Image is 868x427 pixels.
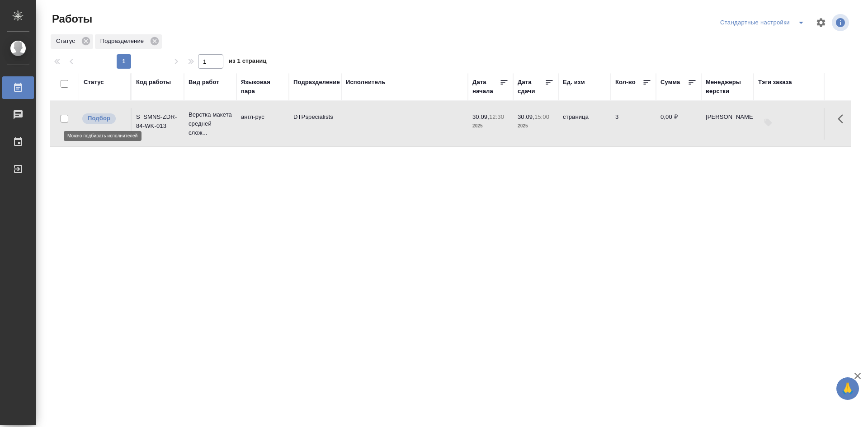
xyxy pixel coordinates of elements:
[758,78,792,87] div: Тэги заказа
[534,113,549,120] p: 15:00
[656,108,701,140] td: 0,00 ₽
[832,14,851,31] span: Посмотреть информацию
[832,108,854,130] button: Здесь прячутся важные кнопки
[660,78,680,87] div: Сумма
[293,78,340,87] div: Подразделение
[518,122,554,131] p: 2025
[50,12,92,26] span: Работы
[229,56,267,69] span: из 1 страниц
[836,377,859,400] button: 🙏
[718,15,810,30] div: split button
[346,78,386,87] div: Исполнитель
[758,113,778,132] button: Добавить тэги
[88,114,110,123] p: Подбор
[132,108,184,140] td: S_SMNS-ZDR-84-WK-013
[489,113,504,120] p: 12:30
[100,37,147,46] p: Подразделение
[241,78,284,96] div: Языковая пара
[95,34,162,49] div: Подразделение
[189,110,232,137] p: Верстка макета средней слож...
[518,78,545,96] div: Дата сдачи
[472,78,500,96] div: Дата начала
[810,12,832,33] span: Настроить таблицу
[189,78,219,87] div: Вид работ
[289,108,341,140] td: DTPspecialists
[51,34,93,49] div: Статус
[236,108,289,140] td: англ-рус
[472,113,489,120] p: 30.09,
[706,113,749,122] p: [PERSON_NAME]
[611,108,656,140] td: 3
[706,78,749,96] div: Менеджеры верстки
[840,379,855,398] span: 🙏
[518,113,534,120] p: 30.09,
[563,78,585,87] div: Ед. изм
[558,108,611,140] td: страница
[472,122,509,131] p: 2025
[84,78,104,87] div: Статус
[56,37,78,46] p: Статус
[615,78,636,87] div: Кол-во
[136,78,171,87] div: Код работы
